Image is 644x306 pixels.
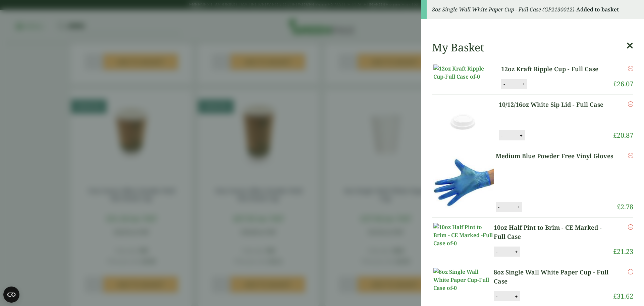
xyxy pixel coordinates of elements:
[499,100,608,109] a: 10/12/16oz White Sip Lid - Full Case
[433,268,494,292] img: 8oz Single Wall White Paper Cup-Full Case of-0
[613,131,633,140] bdi: 20.87
[628,151,633,160] a: Remove this item
[513,294,520,299] button: +
[515,204,522,210] button: +
[501,81,507,87] button: -
[628,100,633,108] a: Remove this item
[613,131,617,140] span: £
[496,204,501,210] button: -
[494,249,499,255] button: -
[628,268,633,276] a: Remove this item
[617,202,621,211] span: £
[494,268,613,286] a: 8oz Single Wall White Paper Cup - Full Case
[501,64,606,74] a: 12oz Kraft Ripple Cup - Full Case
[432,6,575,13] em: 8oz Single Wall White Paper Cup - Full Case (GP2130012)
[499,133,504,138] button: -
[628,64,633,73] a: Remove this item
[613,247,633,256] bdi: 21.23
[520,81,527,87] button: +
[613,79,633,88] bdi: 26.07
[494,294,499,299] button: -
[513,249,520,255] button: +
[518,133,525,138] button: +
[613,292,617,301] span: £
[613,247,617,256] span: £
[433,223,494,247] img: 10oz Half Pint to Brim - CE Marked -Full Case of-0
[613,79,617,88] span: £
[494,223,613,241] a: 10oz Half Pint to Brim - CE Marked - Full Case
[432,41,484,54] h2: My Basket
[576,6,619,13] strong: Added to basket
[613,292,633,301] bdi: 31.62
[628,223,633,231] a: Remove this item
[496,151,615,161] a: Medium Blue Powder Free Vinyl Gloves
[433,64,494,81] img: 12oz Kraft Ripple Cup-Full Case of-0
[617,202,633,211] bdi: 2.78
[3,287,19,303] button: Open CMP widget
